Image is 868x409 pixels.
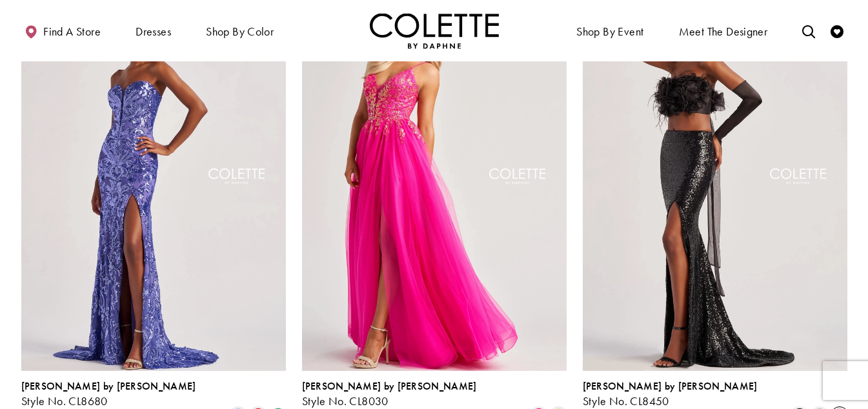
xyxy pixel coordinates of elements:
span: Shop by color [203,13,277,48]
span: Meet the designer [679,25,768,38]
a: Visit Home Page [370,13,499,48]
span: Dresses [132,13,174,48]
span: [PERSON_NAME] by [PERSON_NAME] [583,379,758,393]
span: Dresses [136,25,171,38]
div: Colette by Daphne Style No. CL8030 [302,381,477,408]
span: Find a store [43,25,101,38]
span: Shop By Event [573,13,647,48]
div: Colette by Daphne Style No. CL8450 [583,381,758,408]
span: Shop By Event [576,25,643,38]
span: Style No. CL8450 [583,393,669,408]
span: Shop by color [206,25,274,38]
div: Colette by Daphne Style No. CL8680 [21,381,196,408]
a: Meet the designer [676,13,771,48]
span: [PERSON_NAME] by [PERSON_NAME] [302,379,477,393]
span: Style No. CL8030 [302,393,389,408]
span: [PERSON_NAME] by [PERSON_NAME] [21,379,196,393]
img: Colette by Daphne [370,13,499,48]
a: Find a store [21,13,104,48]
a: Check Wishlist [827,13,847,48]
a: Toggle search [799,13,818,48]
span: Style No. CL8680 [21,393,108,408]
